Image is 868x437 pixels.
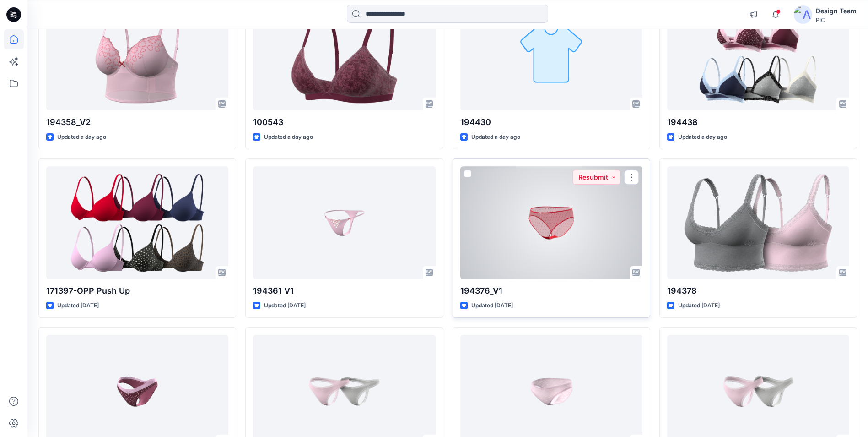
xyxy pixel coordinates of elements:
[264,301,306,311] p: Updated [DATE]
[667,166,849,279] a: 194378
[816,5,857,16] div: Design Team
[460,284,642,297] p: 194376_V1
[460,166,642,279] a: 194376_V1
[471,301,513,311] p: Updated [DATE]
[46,166,228,279] a: 171397-OPP Push Up
[678,132,727,142] p: Updated a day ago
[816,16,857,23] div: PIC
[678,301,720,311] p: Updated [DATE]
[667,284,849,297] p: 194378
[253,166,435,279] a: 194361 V1
[57,132,106,142] p: Updated a day ago
[253,116,435,129] p: 100543
[46,116,228,129] p: 194358_V2
[471,132,520,142] p: Updated a day ago
[667,116,849,129] p: 194438
[46,284,228,297] p: 171397-OPP Push Up
[794,5,812,24] img: avatar
[57,301,99,311] p: Updated [DATE]
[264,132,313,142] p: Updated a day ago
[253,284,435,297] p: 194361 V1
[460,116,642,129] p: 194430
